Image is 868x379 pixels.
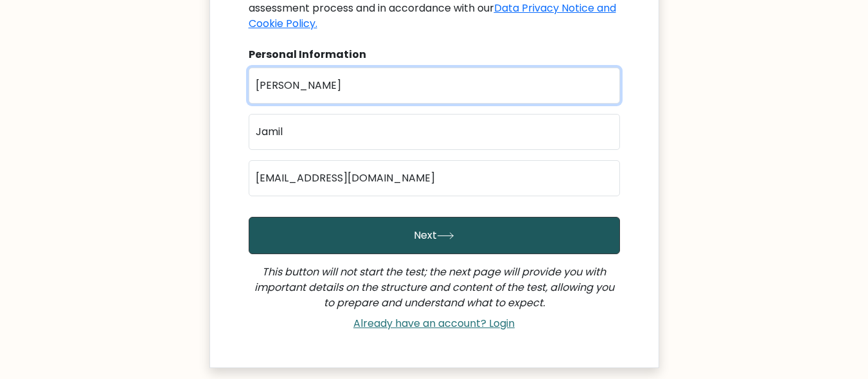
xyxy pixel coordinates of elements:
input: Email [249,160,620,196]
i: This button will not start the test; the next page will provide you with important details on the... [254,264,614,310]
button: Next [249,217,620,254]
a: Data Privacy Notice and Cookie Policy. [249,1,616,31]
input: Last name [249,114,620,150]
input: First name [249,68,620,104]
a: Already have an account? Login [348,316,520,331]
div: Personal Information [249,47,620,62]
